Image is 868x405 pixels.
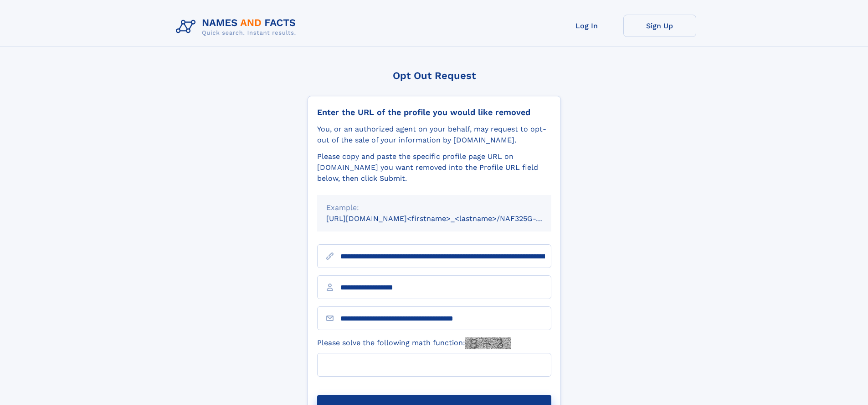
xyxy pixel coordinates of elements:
[317,337,511,349] label: Please solve the following math function:
[550,15,623,37] a: Log In
[326,202,542,213] div: Example:
[326,214,569,223] small: [URL][DOMAIN_NAME]<firstname>_<lastname>/NAF325G-xxxxxxxx
[317,124,551,146] div: You, or an authorized agent on your behalf, may request to opt-out of the sale of your informatio...
[623,15,696,37] a: Sign Up
[317,107,551,117] div: Enter the URL of the profile you would like removed
[172,15,303,39] img: Logo Names and Facts
[308,70,561,81] div: Opt Out Request
[317,151,551,184] div: Please copy and paste the specific profile page URL on [DOMAIN_NAME] you want removed into the Pr...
